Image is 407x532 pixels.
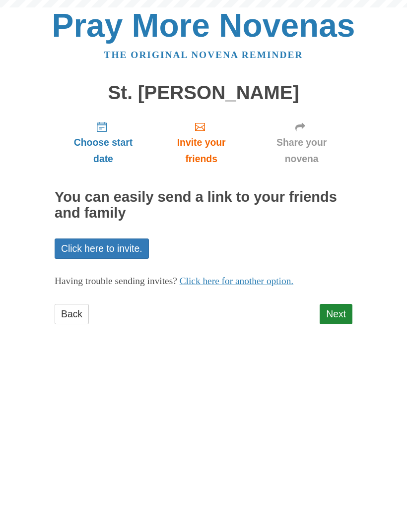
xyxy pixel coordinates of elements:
[180,276,294,286] a: Click here for another option.
[52,7,355,44] a: Pray More Novenas
[55,82,352,104] h1: St. [PERSON_NAME]
[55,276,177,286] span: Having trouble sending invites?
[162,134,241,167] span: Invite your friends
[320,304,352,324] a: Next
[55,238,149,259] a: Click here to invite.
[55,304,89,324] a: Back
[65,134,142,167] span: Choose start date
[55,189,352,221] h2: You can easily send a link to your friends and family
[152,113,251,172] a: Invite your friends
[251,113,352,172] a: Share your novena
[55,113,152,172] a: Choose start date
[261,134,342,167] span: Share your novena
[104,50,303,60] a: The original novena reminder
